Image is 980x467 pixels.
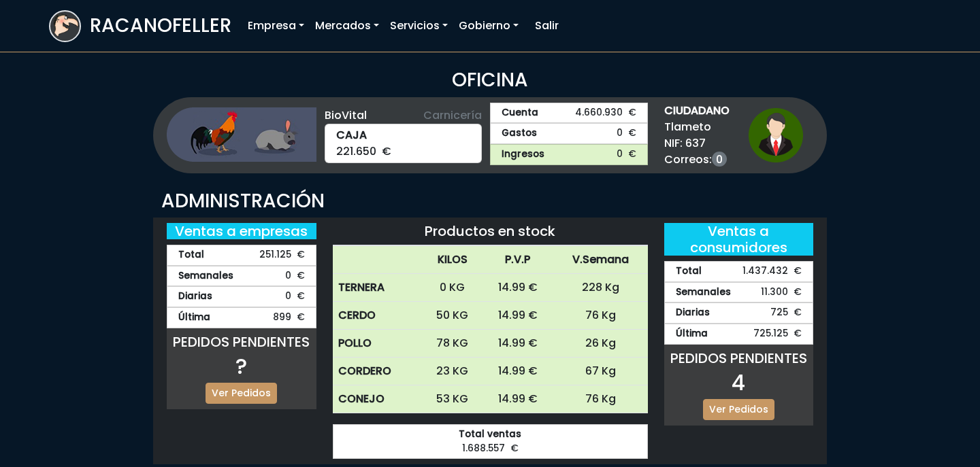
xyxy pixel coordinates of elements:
div: 725.125 € [664,324,814,345]
strong: Cuenta [502,106,538,120]
td: 14.99 € [483,274,553,302]
a: Ver Pedidos [703,399,774,420]
a: Gobierno [453,12,524,39]
td: 14.99 € [483,385,553,413]
td: 14.99 € [483,302,553,330]
strong: Total ventas [344,428,636,442]
div: BioVital [325,107,483,124]
td: 53 KG [422,385,482,413]
span: NIF: 637 [664,135,730,152]
div: 1.688.557 € [333,424,648,459]
td: 76 Kg [553,385,648,413]
a: Gastos0 € [490,123,648,144]
td: 67 Kg [553,358,648,385]
h5: PEDIDOS PENDIENTES [167,334,316,350]
img: logoracarojo.png [50,12,80,37]
strong: Semanales [676,286,731,300]
td: 14.99 € [483,330,553,358]
strong: Última [676,327,708,341]
h3: OFICINA [49,69,931,92]
a: Ver Pedidos [206,383,277,404]
strong: Diarias [676,306,710,320]
h5: PEDIDOS PENDIENTES [664,350,814,366]
strong: CAJA [336,127,471,143]
strong: Última [178,311,210,325]
strong: Diarias [178,290,212,304]
th: KILOS [422,246,482,274]
h5: Ventas a consumidores [664,223,814,256]
strong: Total [676,264,702,279]
a: Ingresos0 € [490,144,648,165]
span: Tlameto [664,119,730,135]
div: 0 € [167,286,316,307]
th: CORDERO [333,358,423,385]
th: CERDO [333,302,423,330]
td: 228 Kg [553,274,648,302]
a: Salir [529,12,564,39]
td: 50 KG [422,302,482,330]
th: TERNERA [333,274,423,302]
div: 725 € [664,302,814,324]
span: 4 [732,367,745,398]
div: 221.650 € [325,124,483,163]
a: 0 [712,152,727,167]
a: Cuenta4.660.930 € [490,103,648,124]
span: Correos: [664,152,730,168]
div: 0 € [167,266,316,287]
div: 1.437.432 € [664,261,814,282]
span: Carnicería [423,107,482,124]
div: 899 € [167,307,316,328]
td: 26 Kg [553,330,648,358]
strong: Total [178,248,204,262]
a: Servicios [385,12,453,39]
td: 0 KG [422,274,482,302]
strong: CIUDADANO [664,103,730,119]
th: CONEJO [333,385,423,413]
h5: Ventas a empresas [167,223,316,239]
div: 251.125 € [167,245,316,266]
td: 23 KG [422,358,482,385]
th: V.Semana [553,246,648,274]
a: Mercados [310,12,385,39]
strong: Semanales [178,269,233,283]
th: P.V.P [483,246,553,274]
td: 14.99 € [483,358,553,385]
span: ? [235,351,247,381]
img: ciudadano1.png [749,108,803,162]
h5: Productos en stock [333,223,648,239]
a: Empresa [242,12,310,39]
th: POLLO [333,330,423,358]
h3: ADMINISTRACIÓN [161,190,819,213]
div: 11.300 € [664,282,814,303]
strong: Gastos [502,126,537,141]
h3: RACANOFELLER [90,14,231,37]
img: ganaderia.png [167,107,316,162]
strong: Ingresos [502,148,544,162]
td: 78 KG [422,330,482,358]
a: RACANOFELLER [49,7,231,46]
td: 76 Kg [553,302,648,330]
